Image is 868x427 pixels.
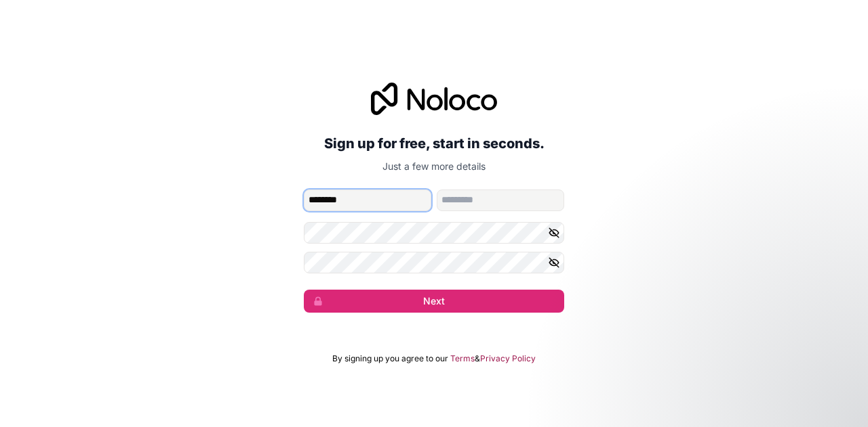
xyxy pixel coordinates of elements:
[304,160,564,173] p: Just a few more details
[304,290,564,313] button: Next
[450,353,475,364] a: Terms
[597,325,868,420] iframe: Intercom notifications message
[304,252,564,273] input: Confirm password
[304,131,564,156] h2: Sign up for free, start in seconds.
[304,222,564,244] input: Password
[332,353,448,364] span: By signing up you agree to our
[304,189,431,211] input: given-name
[475,353,480,364] span: &
[480,353,536,364] a: Privacy Policy
[437,189,564,211] input: family-name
